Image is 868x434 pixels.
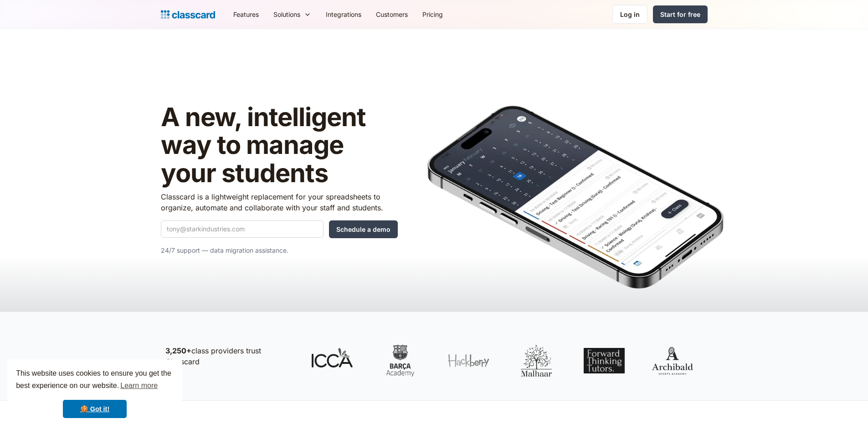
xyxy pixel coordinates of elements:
[63,400,127,418] a: dismiss cookie message
[165,345,293,367] p: class providers trust Classcard
[16,368,174,393] span: This website uses cookies to ensure you get the best experience on our website.
[161,191,398,213] p: Classcard is a lightweight replacement for your spreadsheets to organize, automate and collaborat...
[415,4,450,25] a: Pricing
[612,5,647,24] a: Log in
[161,103,398,188] h1: A new, intelligent way to manage your students
[226,4,266,25] a: Features
[165,346,191,355] strong: 3,250+
[119,379,159,393] a: learn more about cookies
[318,4,369,25] a: Integrations
[329,220,398,238] input: Schedule a demo
[161,245,398,256] p: 24/7 support — data migration assistance.
[266,4,318,25] div: Solutions
[161,8,215,21] a: Logo
[653,5,708,23] a: Start for free
[660,10,700,19] div: Start for free
[369,4,415,25] a: Customers
[273,10,300,19] div: Solutions
[620,10,640,19] div: Log in
[7,359,182,427] div: cookieconsent
[161,220,398,238] form: Quick Demo Form
[161,220,324,238] input: tony@starkindustries.com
